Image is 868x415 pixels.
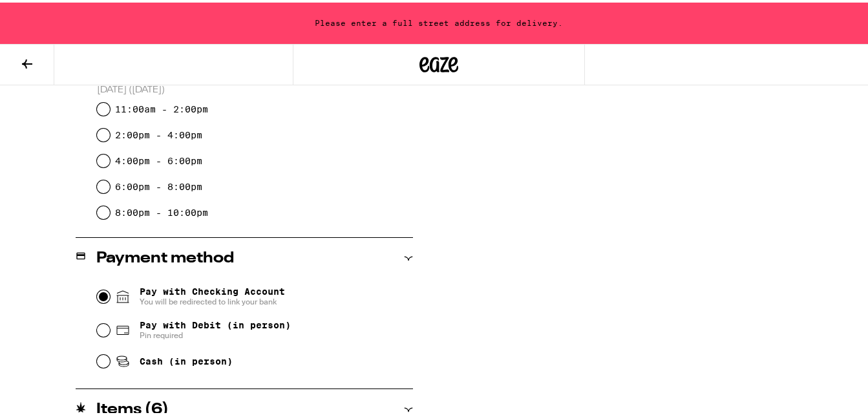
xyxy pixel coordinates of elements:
label: 8:00pm - 10:00pm [115,205,208,215]
h2: Items ( 6 ) [96,399,169,415]
span: You will be redirected to link your bank [140,294,285,304]
label: 2:00pm - 4:00pm [115,127,202,138]
label: 11:00am - 2:00pm [115,101,208,112]
span: Pay with Checking Account [140,284,285,304]
label: 6:00pm - 8:00pm [115,179,202,189]
span: Hi. Need any help? [8,9,93,19]
p: [DATE] ([DATE]) [97,81,413,94]
h2: Payment method [96,248,234,264]
span: Pay with Debit (in person) [140,317,291,328]
span: Cash (in person) [140,354,233,364]
label: 4:00pm - 6:00pm [115,153,202,164]
span: Pin required [140,328,291,338]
